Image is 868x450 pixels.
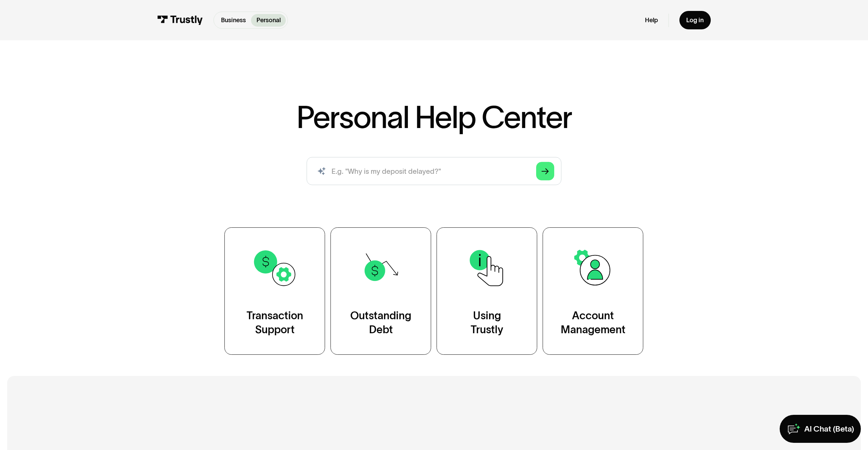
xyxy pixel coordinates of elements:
[216,14,251,27] a: Business
[350,309,411,337] div: Outstanding Debt
[247,309,303,337] div: Transaction Support
[157,15,203,25] img: Trustly Logo
[307,157,561,185] form: Search
[224,227,325,355] a: TransactionSupport
[307,157,561,185] input: search
[296,102,572,132] h1: Personal Help Center
[251,14,286,27] a: Personal
[679,11,711,29] a: Log in
[561,309,626,337] div: Account Management
[256,16,281,25] p: Personal
[804,424,854,434] div: AI Chat (Beta)
[471,309,503,337] div: Using Trustly
[686,16,704,24] div: Log in
[543,227,643,355] a: AccountManagement
[645,16,658,24] a: Help
[330,227,431,355] a: OutstandingDebt
[437,227,537,355] a: UsingTrustly
[221,16,246,25] p: Business
[780,415,861,443] a: AI Chat (Beta)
